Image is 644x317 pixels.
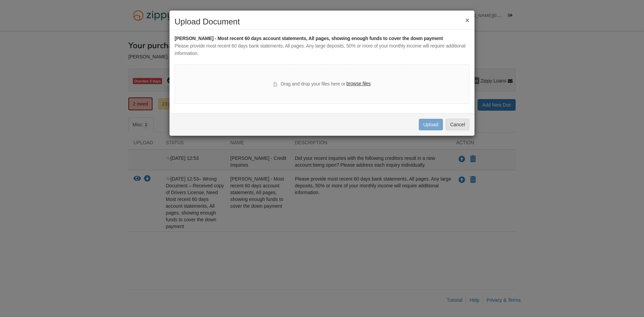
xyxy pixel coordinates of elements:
div: Drag and drop your files here or [273,80,371,88]
button: Cancel [446,119,469,130]
div: Please provide most recent 60 days bank statements, All pages. Any large deposits, 50% or more of... [175,42,469,57]
button: × [465,17,469,24]
button: Upload [419,119,443,130]
h2: Upload Document [175,17,469,26]
div: [PERSON_NAME] - Most recent 60 days account statements, All pages, showing enough funds to cover ... [175,35,469,42]
label: browse files [346,80,371,88]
